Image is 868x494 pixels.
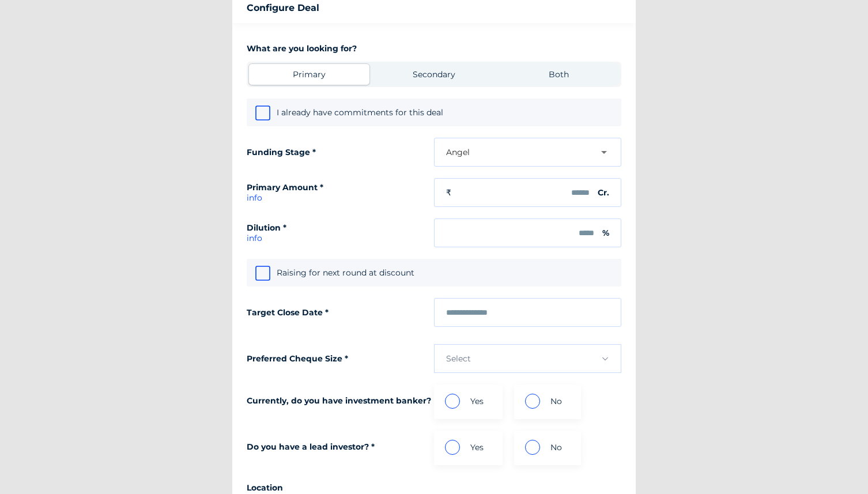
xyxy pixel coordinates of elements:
div: Both [549,69,569,80]
mat-radio-group: inputConfig?.placeholder [434,384,621,419]
div: Select [446,353,471,364]
span: Raising for next round at discount [277,267,414,278]
span: info [247,233,286,243]
mat-radio-group: inputConfig?.placeholder [434,431,621,465]
span: Currently, do you have investment banker? [247,395,431,406]
span: ₹ [446,187,451,198]
span: No [550,442,562,452]
span: Angel [446,147,470,157]
span: Dilution * [247,223,286,233]
span: Preferred Cheque Size * [247,353,348,364]
span: % [602,228,609,238]
span: What are you looking for? [247,43,357,54]
span: No [550,396,562,406]
span: Configure Deal [247,2,621,13]
div: Primary [293,69,326,80]
span: Yes [470,442,484,452]
span: Location [247,482,283,493]
span: I already have commitments for this deal [277,107,443,118]
span: Do you have a lead investor? * [247,442,375,452]
span: Yes [470,396,484,406]
span: Primary Amount * [247,182,323,193]
span: Funding Stage * [247,147,316,157]
div: Secondary [413,69,455,80]
span: Target Close Date * [247,307,329,318]
span: info [247,193,323,203]
span: Cr. [598,187,609,198]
